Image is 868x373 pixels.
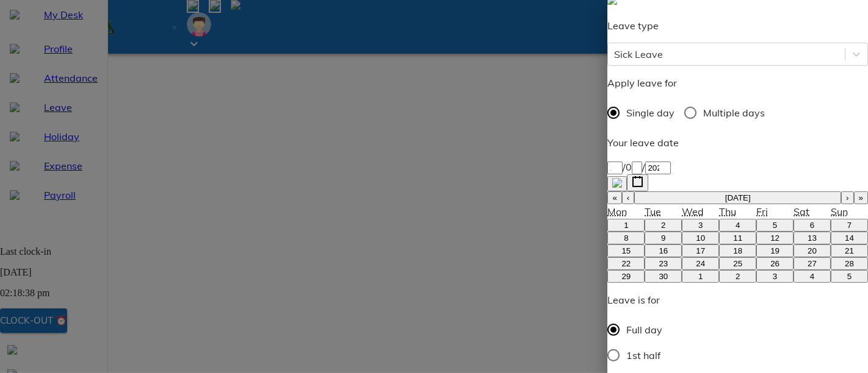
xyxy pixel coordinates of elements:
button: » [854,191,868,204]
abbr: September 1, 2025 [624,221,628,230]
p: Leave type [607,18,868,33]
button: September 8, 2025 [607,232,645,244]
button: September 23, 2025 [645,257,682,270]
img: clearIcon.00697547.svg [612,178,622,188]
button: October 1, 2025 [682,270,719,283]
button: September 12, 2025 [756,232,794,244]
button: › [841,191,853,204]
input: -- [607,162,623,174]
button: September 24, 2025 [682,257,719,270]
abbr: September 12, 2025 [770,233,779,243]
button: October 5, 2025 [831,270,868,283]
button: September 7, 2025 [831,219,868,232]
abbr: September 29, 2025 [621,272,631,281]
abbr: September 17, 2025 [696,246,705,255]
abbr: September 25, 2025 [733,259,742,268]
button: September 6, 2025 [794,219,831,232]
abbr: September 18, 2025 [733,246,742,255]
button: September 28, 2025 [831,257,868,270]
button: [DATE] [634,191,841,204]
abbr: Saturday [794,205,809,218]
button: September 26, 2025 [756,257,794,270]
abbr: October 4, 2025 [810,272,814,281]
abbr: September 30, 2025 [659,272,668,281]
abbr: September 9, 2025 [661,233,665,243]
span: / [642,161,645,173]
button: October 3, 2025 [756,270,794,283]
abbr: October 2, 2025 [736,272,740,281]
abbr: September 22, 2025 [621,259,631,268]
button: September 1, 2025 [607,219,645,232]
button: October 2, 2025 [719,270,756,283]
abbr: October 1, 2025 [698,272,703,281]
button: September 20, 2025 [794,244,831,257]
div: Sick Leave [614,47,663,62]
button: September 25, 2025 [719,257,756,270]
abbr: October 5, 2025 [847,272,852,281]
abbr: Thursday [719,205,736,218]
abbr: September 10, 2025 [696,233,705,243]
button: September 11, 2025 [719,232,756,244]
button: ‹ [622,191,634,204]
abbr: September 28, 2025 [845,259,854,268]
abbr: September 5, 2025 [773,221,777,230]
abbr: September 3, 2025 [698,221,703,230]
p: Leave is for [607,293,673,307]
button: September 14, 2025 [831,232,868,244]
button: September 9, 2025 [645,232,682,244]
abbr: September 20, 2025 [808,246,817,255]
button: September 18, 2025 [719,244,756,257]
button: September 21, 2025 [831,244,868,257]
span: / [623,161,626,173]
abbr: September 11, 2025 [733,233,742,243]
abbr: September 23, 2025 [659,259,668,268]
abbr: September 24, 2025 [696,259,705,268]
button: October 4, 2025 [794,270,831,283]
button: September 5, 2025 [756,219,794,232]
abbr: September 2, 2025 [661,221,665,230]
abbr: September 7, 2025 [847,221,852,230]
button: September 16, 2025 [645,244,682,257]
abbr: September 13, 2025 [808,233,817,243]
button: September 4, 2025 [719,219,756,232]
abbr: September 15, 2025 [621,246,631,255]
span: Single day [626,105,675,120]
button: September 17, 2025 [682,244,719,257]
button: « [607,191,621,204]
span: 0 [626,161,632,173]
abbr: Tuesday [645,205,661,218]
abbr: Sunday [831,205,848,218]
span: 1st half [626,348,660,363]
span: Apply leave for [607,77,677,89]
abbr: September 8, 2025 [624,233,628,243]
button: September 27, 2025 [794,257,831,270]
abbr: September 19, 2025 [770,246,779,255]
button: September 19, 2025 [756,244,794,257]
button: September 10, 2025 [682,232,719,244]
input: -- [632,162,642,174]
abbr: September 27, 2025 [808,259,817,268]
span: Your leave date [607,137,679,149]
abbr: September 14, 2025 [845,233,854,243]
abbr: Monday [607,205,627,218]
abbr: September 21, 2025 [845,246,854,255]
button: September 29, 2025 [607,270,645,283]
abbr: September 4, 2025 [736,221,740,230]
abbr: October 3, 2025 [773,272,777,281]
button: September 15, 2025 [607,244,645,257]
button: September 22, 2025 [607,257,645,270]
abbr: September 26, 2025 [770,259,779,268]
abbr: Friday [756,205,768,218]
abbr: September 16, 2025 [659,246,668,255]
input: ---- [645,162,671,174]
abbr: Wednesday [682,205,704,218]
button: September 2, 2025 [645,219,682,232]
div: daytype [607,100,868,126]
span: Multiple days [703,105,765,120]
span: Full day [626,322,662,337]
button: September 30, 2025 [645,270,682,283]
button: September 13, 2025 [794,232,831,244]
abbr: September 6, 2025 [810,221,814,230]
button: September 3, 2025 [682,219,719,232]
